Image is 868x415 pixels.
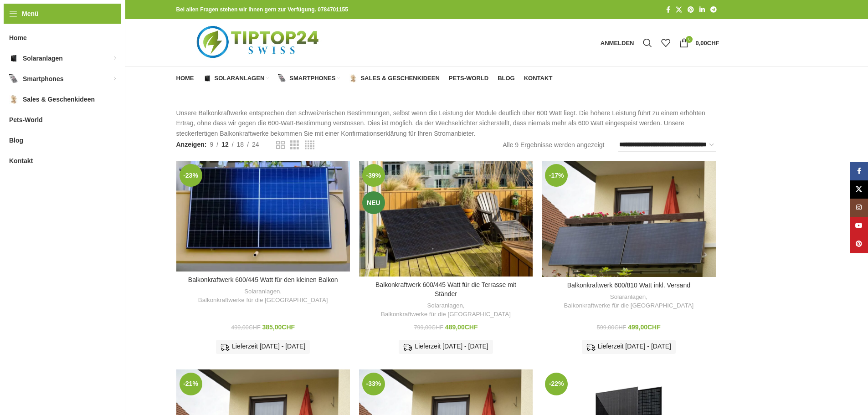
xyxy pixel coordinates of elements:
span: Anmelden [601,40,634,46]
a: Facebook Social Link [663,4,673,16]
a: Balkonkraftwerke für die [GEOGRAPHIC_DATA] [564,302,693,310]
div: Lieferzeit [DATE] - [DATE] [582,340,676,354]
select: Shop-Reihenfolge [618,138,716,152]
span: Pets-World [449,75,488,82]
span: Kontakt [524,75,553,82]
span: -39% [362,164,385,187]
bdi: 0,00 [695,40,719,46]
bdi: 499,00 [628,323,661,331]
a: 9 [206,139,216,149]
div: , [181,287,345,304]
a: Rasteransicht 3 [290,139,299,151]
a: Blog [498,69,515,87]
a: Suche [638,34,657,52]
img: Smartphones [9,74,18,83]
a: Balkonkraftwerk 600/445 Watt für die Terrasse mit Ständer [359,161,533,277]
div: , [546,293,711,310]
a: Rasteransicht 2 [276,139,285,151]
a: 18 [234,139,247,149]
a: Balkonkraftwerk 600/810 Watt inkl. Versand [542,161,715,277]
a: Kontakt [524,69,553,87]
a: X Social Link [673,4,685,16]
span: Solaranlagen [23,50,63,67]
span: Anzeigen [176,139,207,149]
span: Blog [498,75,515,82]
a: Home [176,69,194,87]
a: LinkedIn Social Link [697,4,708,16]
span: 18 [237,141,244,148]
a: Balkonkraftwerk 600/445 Watt für den kleinen Balkon [176,161,350,272]
img: Solaranlagen [9,54,18,63]
a: Solaranlagen [610,293,646,302]
strong: Bei allen Fragen stehen wir Ihnen gern zur Verfügung. 0784701155 [176,6,348,13]
span: CHF [614,324,626,331]
span: 12 [221,141,229,148]
span: 24 [252,141,259,148]
span: 9 [210,141,213,148]
a: Facebook Social Link [850,162,868,180]
a: Balkonkraftwerke für die [GEOGRAPHIC_DATA] [381,310,511,319]
img: Solaranlagen [203,74,211,82]
a: Solaranlagen [427,302,462,310]
a: 0 0,00CHF [675,34,724,52]
span: CHF [431,324,443,331]
span: Smartphones [23,71,63,87]
a: Instagram Social Link [850,199,868,217]
span: Home [9,30,27,46]
span: -23% [180,164,202,187]
span: -33% [362,373,385,395]
img: Tiptop24 Nachhaltige & Faire Produkte [176,19,342,67]
span: Blog [9,132,23,149]
a: Pinterest Social Link [850,235,868,253]
span: Menü [22,9,39,19]
span: CHF [282,323,295,331]
span: Pets-World [9,112,43,128]
span: Kontakt [9,153,33,169]
img: Sales & Geschenkideen [349,74,357,82]
span: Home [176,75,194,82]
a: Telegram Social Link [708,4,719,16]
div: Lieferzeit [DATE] - [DATE] [216,340,310,354]
a: 12 [218,139,232,149]
a: Smartphones [278,69,340,87]
a: Solaranlagen [203,69,269,87]
a: Anmelden [596,34,639,52]
span: Sales & Geschenkideen [23,91,95,108]
span: Sales & Geschenkideen [360,75,439,82]
span: 0 [686,36,693,43]
div: , [364,302,528,318]
bdi: 385,00 [262,323,295,331]
a: Balkonkraftwerke für die [GEOGRAPHIC_DATA] [198,296,328,305]
a: Logo der Website [176,39,342,46]
div: Hauptnavigation [172,69,557,87]
span: Neu [362,191,385,214]
img: Smartphones [278,74,286,82]
span: CHF [249,324,261,331]
a: Balkonkraftwerk 600/445 Watt für den kleinen Balkon [188,276,338,283]
span: Smartphones [289,75,335,82]
span: CHF [647,323,661,331]
bdi: 489,00 [445,323,478,331]
a: X Social Link [850,180,868,199]
a: Solaranlagen [244,287,280,296]
p: Alle 9 Ergebnisse werden angezeigt [503,140,604,150]
a: 24 [249,139,262,149]
span: Solaranlagen [215,75,265,82]
bdi: 499,00 [231,324,260,331]
a: YouTube Social Link [850,217,868,235]
a: Pinterest Social Link [685,4,697,16]
a: Pets-World [449,69,488,87]
span: CHF [707,40,719,46]
img: Sales & Geschenkideen [9,95,18,104]
div: Meine Wunschliste [657,34,675,52]
span: -21% [180,373,202,395]
span: CHF [465,323,478,331]
bdi: 599,00 [597,324,626,331]
bdi: 799,00 [414,324,443,331]
span: -17% [545,164,568,187]
p: Unsere Balkonkraftwerke entsprechen den schweizerischen Bestimmungen, selbst wenn die Leistung de... [176,108,719,138]
a: Rasteransicht 4 [305,139,314,151]
a: Balkonkraftwerk 600/810 Watt inkl. Versand [567,282,690,289]
a: Sales & Geschenkideen [349,69,439,87]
